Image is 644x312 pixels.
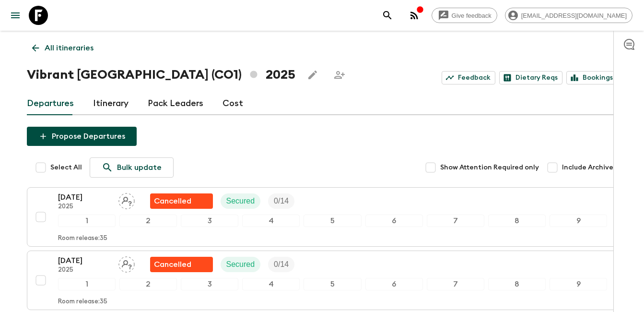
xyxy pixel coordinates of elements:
div: Flash Pack cancellation [150,257,213,272]
div: Trip Fill [268,193,294,209]
div: 8 [488,278,546,290]
a: Pack Leaders [148,92,203,115]
div: 9 [550,278,607,290]
div: Secured [221,193,261,209]
a: Give feedback [432,8,497,23]
p: 2025 [58,203,111,211]
span: Give feedback [446,12,497,19]
div: [EMAIL_ADDRESS][DOMAIN_NAME] [505,8,632,23]
span: Include Archived [562,163,618,172]
button: menu [6,6,25,25]
div: Flash Pack cancellation [150,193,213,209]
button: Propose Departures [27,127,137,146]
p: Room release: 35 [58,235,107,242]
a: Itinerary [93,92,129,115]
div: 7 [427,278,484,290]
a: Departures [27,92,74,115]
button: [DATE]2025Assign pack leaderFlash Pack cancellationSecuredTrip Fill123456789Room release:35 [27,251,618,310]
h1: Vibrant [GEOGRAPHIC_DATA] (CO1) 2025 [27,65,295,84]
span: Assign pack leader [118,196,135,204]
p: [DATE] [58,192,111,203]
span: Share this itinerary [330,65,349,84]
p: Secured [226,195,255,207]
div: 4 [242,278,300,290]
a: All itineraries [27,38,99,58]
div: 5 [304,278,361,290]
div: 8 [488,215,546,227]
p: 0 / 14 [274,259,289,270]
button: [DATE]2025Assign pack leaderFlash Pack cancellationSecuredTrip Fill123456789Room release:35 [27,187,618,247]
div: 3 [181,215,238,227]
p: 0 / 14 [274,195,289,207]
div: 1 [58,278,116,290]
div: 2 [119,215,177,227]
a: Bookings [566,71,618,84]
a: Bulk update [90,157,174,178]
p: Room release: 35 [58,298,107,306]
div: 1 [58,215,116,227]
span: Assign pack leader [118,259,135,267]
p: Bulk update [117,162,162,173]
div: 2 [119,278,177,290]
div: 6 [365,278,423,290]
div: 3 [181,278,238,290]
div: Trip Fill [268,257,294,272]
div: 6 [365,215,423,227]
a: Feedback [442,71,495,84]
span: Select All [50,163,82,172]
div: 4 [242,215,300,227]
p: 2025 [58,266,111,274]
span: Show Attention Required only [440,163,539,172]
a: Dietary Reqs [499,71,562,84]
p: [DATE] [58,255,111,266]
p: All itineraries [45,42,94,54]
button: Edit this itinerary [303,65,322,84]
span: [EMAIL_ADDRESS][DOMAIN_NAME] [516,12,632,19]
p: Secured [226,259,255,270]
div: 5 [304,215,361,227]
div: 7 [427,215,484,227]
p: Cancelled [154,195,191,207]
button: search adventures [378,6,397,25]
a: Cost [222,92,243,115]
p: Cancelled [154,259,191,270]
div: Secured [221,257,261,272]
div: 9 [550,215,607,227]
